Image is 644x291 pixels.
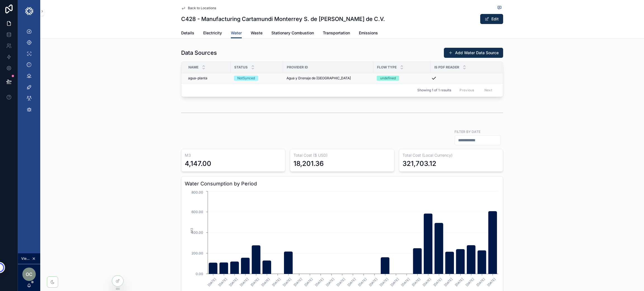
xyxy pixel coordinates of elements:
[203,28,222,39] a: Electricity
[293,152,390,158] h3: Total Cost ($ USD)
[231,28,242,39] a: Water
[368,277,378,287] text: [DATE]
[185,180,499,188] h3: Water Consumption by Period
[251,28,262,39] a: Waste
[191,251,203,255] tspan: 200.00
[444,48,503,58] button: Add Water Data Source
[480,14,503,24] button: Edit
[190,228,194,233] tspan: M3
[234,76,280,81] a: NotSynced
[357,277,368,287] text: [DATE]
[196,272,203,276] tspan: 0.00
[476,277,486,287] text: [DATE]
[422,277,432,287] text: [DATE]
[400,277,410,287] text: [DATE]
[271,277,281,287] text: [DATE]
[359,30,378,36] span: Emissions
[188,6,216,10] span: Back to Locations
[287,76,370,80] a: Agua y Drenaje de [GEOGRAPHIC_DATA]
[304,277,314,287] text: [DATE]
[379,277,389,287] text: [DATE]
[185,152,282,158] h3: M3
[293,277,303,287] text: [DATE]
[359,28,378,39] a: Emissions
[465,277,475,287] text: [DATE]
[237,76,255,81] div: NotSynced
[181,6,216,10] a: Back to Locations
[217,277,228,287] text: [DATE]
[293,159,324,168] div: 18,201.36
[325,277,335,287] text: [DATE]
[239,277,249,287] text: [DATE]
[271,28,314,39] a: Stationary Combustion
[191,230,203,235] tspan: 400.00
[454,277,464,287] text: [DATE]
[26,271,32,278] span: OC
[21,256,31,261] span: Viewing as [PERSON_NAME]
[486,277,496,287] text: [DATE]
[191,210,203,214] tspan: 600.00
[417,88,451,92] span: Showing 1 of 1 results
[377,76,427,81] a: undefined
[287,65,308,70] span: Provider Id
[336,277,346,287] text: [DATE]
[271,30,314,36] span: Stationary Combustion
[234,65,248,70] span: Status
[323,28,350,39] a: Transportation
[402,159,436,168] div: 321,703.12
[228,277,238,287] text: [DATE]
[203,30,222,36] span: Electricity
[188,65,198,70] span: Name
[25,7,34,16] img: App logo
[231,30,242,36] span: Water
[443,277,453,287] text: [DATE]
[282,277,292,287] text: [DATE]
[411,277,421,287] text: [DATE]
[250,277,260,287] text: [DATE]
[287,76,351,80] span: Agua y Drenaje de [GEOGRAPHIC_DATA]
[323,30,350,36] span: Transportation
[314,277,325,287] text: [DATE]
[181,28,194,39] a: Details
[377,65,397,70] span: Flow Type
[454,129,480,134] label: Filter by Date
[181,49,217,57] h1: Data Sources
[347,277,357,287] text: [DATE]
[181,30,194,36] span: Details
[261,277,271,287] text: [DATE]
[18,22,40,122] div: scrollable content
[402,152,499,158] h3: Total Cost (Local Currency)
[434,65,459,70] span: Is PDF Reader
[188,76,227,80] a: agua-planta
[380,76,396,81] div: undefined
[390,277,400,287] text: [DATE]
[191,190,203,194] tspan: 800.00
[181,15,385,23] h1: C428 - Manufacturing Cartamundi Monterrey S. de [PERSON_NAME] de C.V.
[251,30,262,36] span: Waste
[185,159,211,168] div: 4,147.00
[433,277,443,287] text: [DATE]
[188,76,207,80] span: agua-planta
[207,277,217,287] text: [DATE]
